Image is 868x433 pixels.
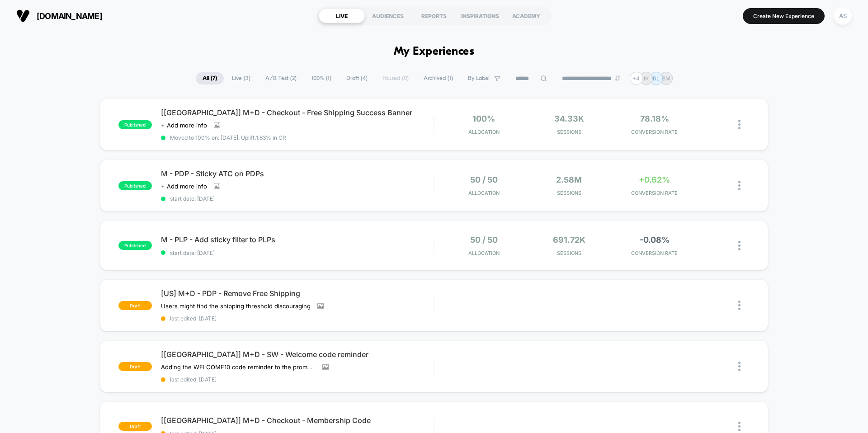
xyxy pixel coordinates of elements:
[743,8,825,24] button: Create New Experience
[644,75,649,82] p: IK
[340,72,374,85] span: Draft ( 4 )
[259,72,303,85] span: A/B Test ( 2 )
[529,190,610,196] span: Sessions
[630,72,643,85] div: + 4
[738,362,741,371] img: close
[470,235,498,245] span: 50 / 50
[14,9,105,23] button: [DOMAIN_NAME]
[170,134,286,141] span: Moved to 100% on: [DATE] . Uplift: 1.83% in CR
[457,9,503,23] div: INSPIRATIONS
[614,250,695,256] span: CONVERSION RATE
[470,175,498,184] span: 50 / 50
[553,235,585,245] span: 691.72k
[554,114,584,123] span: 34.33k
[468,75,490,82] span: By Label
[118,362,152,371] span: draft
[118,301,152,310] span: draft
[468,190,500,196] span: Allocation
[161,376,434,383] span: last edited: [DATE]
[161,169,434,178] span: M - PDP - Sticky ATC on PDPs
[834,7,852,25] div: AS
[196,72,224,85] span: All ( 7 )
[529,129,610,135] span: Sessions
[653,75,660,82] p: RL
[118,422,152,431] span: draft
[225,72,257,85] span: Live ( 3 )
[161,289,434,298] span: [US] M+D - PDP - Remove Free Shipping
[394,45,475,58] h1: My Experiences
[738,241,741,250] img: close
[468,129,500,135] span: Allocation
[161,350,434,359] span: [[GEOGRAPHIC_DATA]] M+D - SW - Welcome code reminder
[662,75,670,82] p: BM
[738,422,741,431] img: close
[118,181,152,190] span: published
[161,122,207,129] span: + Add more info
[738,181,741,190] img: close
[503,9,549,23] div: ACADEMY
[640,235,670,245] span: -0.08%
[161,315,434,322] span: last edited: [DATE]
[831,7,854,25] button: AS
[614,129,695,135] span: CONVERSION RATE
[615,75,620,81] img: end
[305,72,338,85] span: 100% ( 1 )
[161,302,311,310] span: Users might find the shipping threshold discouraging
[738,301,741,310] img: close
[640,114,669,123] span: 78.18%
[161,235,434,244] span: M - PLP - Add sticky filter to PLPs
[738,120,741,129] img: close
[468,250,500,256] span: Allocation
[118,241,152,250] span: published
[161,363,316,371] span: Adding the WELCOME10 code reminder to the promo bar, for new subscribers
[417,72,460,85] span: Archived ( 1 )
[118,120,152,129] span: published
[161,195,434,202] span: start date: [DATE]
[319,9,365,23] div: LIVE
[365,9,411,23] div: AUDIENCES
[556,175,582,184] span: 2.58M
[161,249,434,256] span: start date: [DATE]
[411,9,457,23] div: REPORTS
[161,183,207,190] span: + Add more info
[529,250,610,256] span: Sessions
[37,11,102,21] span: [DOMAIN_NAME]
[161,416,434,425] span: [[GEOGRAPHIC_DATA]] M+D - Checkout - Membership Code
[16,9,30,23] img: Visually logo
[639,175,670,184] span: +0.62%
[161,108,434,117] span: [[GEOGRAPHIC_DATA]] M+D - Checkout - Free Shipping Success Banner
[472,114,495,123] span: 100%
[614,190,695,196] span: CONVERSION RATE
